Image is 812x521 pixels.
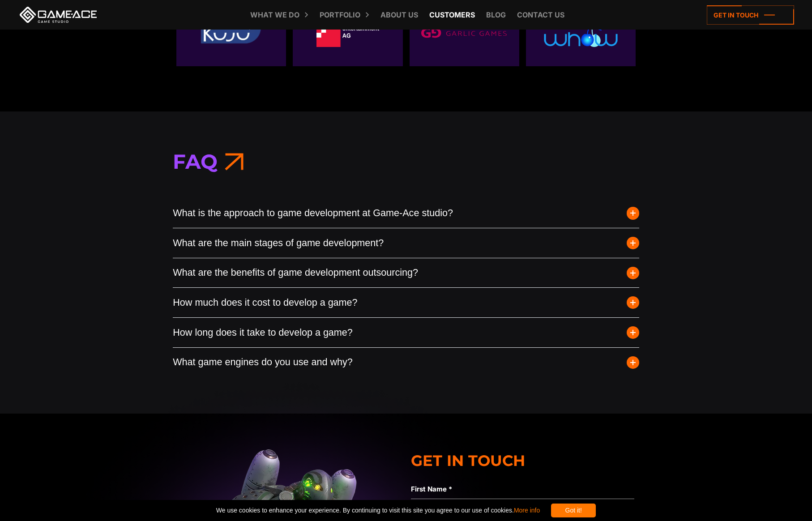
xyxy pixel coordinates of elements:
[411,484,634,495] label: First Name *
[173,199,639,228] button: What is the approach to game development at Game-Ace studio?
[173,318,639,347] button: How long does it take to develop a game?
[514,507,540,514] a: More info
[173,288,639,317] button: How much does it cost to develop a game?
[173,258,639,288] button: What are the benefits of game development outsourcing?
[551,504,596,517] div: Got it!
[413,9,516,56] img: Garlic games logo
[173,348,639,377] button: What game engines do you use and why?
[173,149,218,174] span: Faq
[316,18,379,47] img: Dtp entertainment logo
[707,5,794,25] a: Get in touch
[173,228,639,258] button: What are the main stages of game development?
[195,16,267,49] img: Kuju logo
[529,18,632,47] img: Whow games logo
[216,504,540,517] span: We use cookies to enhance your experience. By continuing to visit this site you agree to our use ...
